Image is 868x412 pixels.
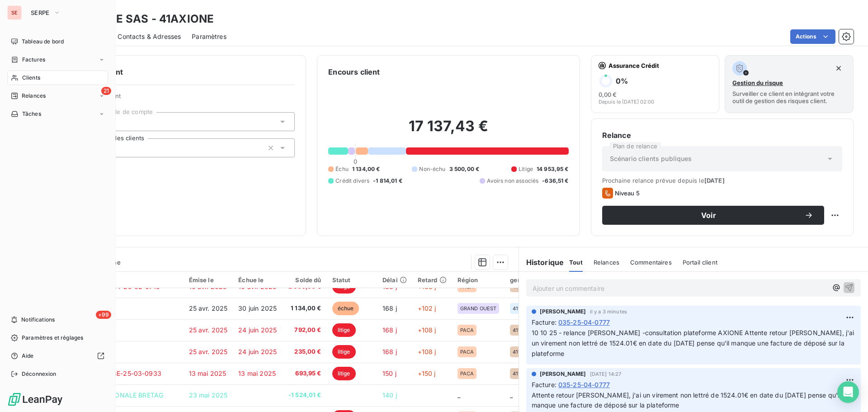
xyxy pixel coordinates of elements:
div: Délai [382,276,407,284]
span: Prochaine relance prévue depuis le [602,177,842,184]
span: litige [332,323,356,337]
span: Commentaires [630,259,672,266]
span: Échu [335,165,349,173]
span: 168 j [382,304,397,312]
span: échue [332,302,359,315]
span: 21 [101,87,111,95]
span: _ [458,391,460,399]
span: 41100021 [513,327,534,333]
span: 23 mai 2025 [189,391,228,399]
span: PACA [460,327,474,333]
div: Région [458,276,500,284]
img: Logo LeanPay [7,392,63,407]
span: +150 j [418,369,436,377]
span: 1 134,00 € [288,304,321,313]
button: Gestion du risqueSurveiller ce client en intégrant votre outil de gestion des risques client. [725,55,854,113]
input: Ajouter une valeur [115,144,122,152]
span: Niveau 5 [615,189,640,197]
span: Facture : [532,317,557,327]
span: Paramètres [192,32,226,41]
span: 41100001 [513,306,534,311]
span: Clients [22,74,40,82]
span: 0,00 € [599,91,617,98]
span: GRAND OUEST [460,306,497,311]
span: Portail client [683,259,717,266]
span: Facture : [532,380,557,389]
span: Depuis le [DATE] 02:00 [599,99,654,104]
span: il y a 3 minutes [590,309,627,314]
h6: 0 % [616,76,628,85]
span: [DATE] 14:27 [590,371,622,377]
span: +102 j [418,304,436,312]
span: 25 avr. 2025 [189,326,228,334]
span: Gestion du risque [732,79,783,86]
span: Relances [594,259,619,266]
h6: Relance [602,130,842,141]
button: Assurance Crédit0%0,00 €Depuis le [DATE] 02:00 [591,55,720,113]
span: 792,00 € [288,326,321,335]
span: Aide [22,352,34,360]
span: 25 avr. 2025 [189,304,228,312]
h3: AXIONE SAS - 41AXIONE [80,11,214,27]
span: 168 j [382,348,397,355]
span: Relances [22,92,46,100]
span: 168 j [382,326,397,334]
button: Voir [602,206,824,225]
div: Émise le [189,276,228,284]
span: 13 mai 2025 [238,369,276,377]
span: 1 134,00 € [352,165,380,173]
div: Statut [332,276,372,284]
div: Solde dû [288,276,321,284]
div: SE [7,5,22,20]
span: [DATE] [704,177,725,184]
span: Tableau de bord [22,38,64,46]
span: Factures [22,56,45,64]
span: [PERSON_NAME] [540,308,586,316]
span: Tout [569,259,583,266]
span: 14 953,95 € [537,165,569,173]
span: _ [510,391,513,399]
span: Voir [613,212,804,219]
span: [PERSON_NAME] [540,370,586,378]
span: Scénario clients publiques [610,154,692,163]
span: 0 [354,158,357,165]
span: Surveiller ce client en intégrant votre outil de gestion des risques client. [732,90,846,104]
span: Attente retour [PERSON_NAME], j'ai un virement non lettré de 1524.01€ en date du [DATE] pense qu'... [532,391,843,409]
span: Crédit divers [335,177,369,185]
span: 150 j [382,369,396,377]
h6: Informations client [55,66,295,77]
span: SERPE [31,9,50,16]
span: +108 j [418,348,436,355]
span: Litige [519,165,533,173]
span: Déconnexion [22,370,57,378]
span: 140 j [382,391,397,399]
span: 41100021 [513,349,534,355]
span: Non-échu [419,165,445,173]
span: 24 juin 2025 [238,348,277,355]
span: -1 814,01 € [373,177,402,185]
span: Propriétés Client [73,92,295,105]
div: Open Intercom Messenger [837,381,859,403]
button: Actions [790,29,835,44]
span: +99 [96,311,111,319]
span: PACA [460,371,474,376]
span: 693,95 € [288,369,321,378]
span: 24 juin 2025 [238,326,277,334]
span: Assurance Crédit [609,62,712,69]
div: Échue le [238,276,277,284]
span: 13 mai 2025 [189,369,226,377]
span: PACA [460,349,474,355]
span: litige [332,367,356,380]
span: 25 avr. 2025 [189,348,228,355]
span: Contacts & Adresses [118,32,181,41]
div: Retard [418,276,447,284]
span: -636,51 € [542,177,568,185]
h6: Encours client [328,66,380,77]
span: litige [332,345,356,359]
span: 035-25-04-0777 [558,317,610,327]
h2: 17 137,43 € [328,117,568,144]
span: 10 10 25 - relance [PERSON_NAME] -consultation plateforme AXIONE Attente retour [PERSON_NAME], j'... [532,329,856,357]
a: Aide [7,349,108,363]
span: +108 j [418,326,436,334]
span: 035-25-04-0777 [558,380,610,389]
